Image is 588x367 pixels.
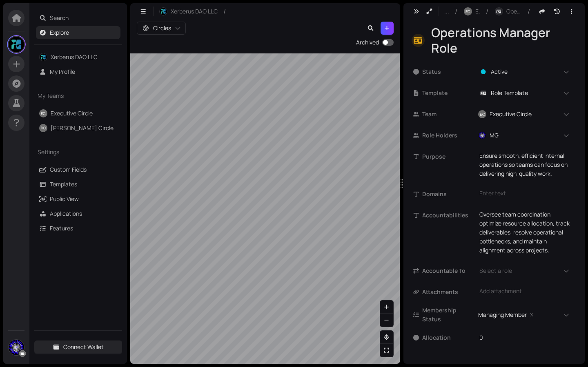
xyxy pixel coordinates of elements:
[422,190,474,199] span: Domains
[34,86,122,105] div: My Teams
[422,131,474,140] span: Role Holders
[422,67,474,76] span: Status
[479,210,570,255] p: Oversee team coordination, optimize resource allocation, track deliverables, resolve operational ...
[38,91,105,100] span: My Teams
[50,11,118,24] span: Search
[477,266,512,275] span: Select a role
[63,343,104,352] span: Connect Wallet
[422,266,474,275] span: Accountable To
[422,287,474,296] span: Attachments
[155,5,222,18] button: Xerberus DAO LLC
[490,131,499,140] span: MG
[171,7,218,16] span: Xerberus DAO LLC
[460,5,484,18] button: ECExecutive Circle
[160,8,167,15] img: HgCiZ4BMi_.jpeg
[529,257,549,263] a: markdown
[38,148,105,157] span: Settings
[422,88,474,97] span: Template
[479,189,570,198] div: Enter text
[474,285,575,298] div: Add attachment
[422,333,474,342] span: Allocation
[422,306,474,324] span: Membership Status
[479,132,486,139] img: MXslRO4HpP.jpeg
[50,180,77,188] a: Templates
[480,111,485,118] span: EC
[491,88,528,97] span: Role Template
[478,310,527,319] span: Managing Member
[530,313,534,317] span: close
[50,29,69,36] a: Explore
[50,68,75,75] a: My Profile
[51,109,93,117] a: Executive Circle
[444,7,449,16] span: ...
[50,210,82,217] a: Applications
[50,166,87,173] a: Custom Fields
[422,211,474,220] span: Accountabilities
[465,9,470,13] span: EC
[9,37,24,52] img: gQX6TtSrwZ.jpeg
[51,124,114,132] a: [PERSON_NAME] Circle
[431,25,573,56] div: Operations Manager Role
[422,110,474,119] span: Team
[491,5,526,18] button: Operations Manager Role
[490,110,532,119] span: Executive Circle
[475,7,480,16] span: Executive Circle
[9,340,24,355] img: A04G3waTp0.jpeg
[34,143,122,161] div: Settings
[50,195,79,203] a: Public View
[356,38,379,47] div: Archived
[474,331,575,344] input: Enter value
[51,53,98,61] a: Xerberus DAO LLC
[479,151,570,178] p: Ensure smooth, efficient internal operations so teams can focus on delivering high-quality work.
[34,340,122,354] button: Connect Wallet
[440,5,453,18] button: ...
[491,67,508,76] span: Active
[529,200,549,206] a: markdown
[529,180,549,186] a: markdown
[506,7,522,16] span: Operations Manager Role
[50,224,73,232] a: Features
[153,24,171,33] span: Circles
[422,152,474,161] span: Purpose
